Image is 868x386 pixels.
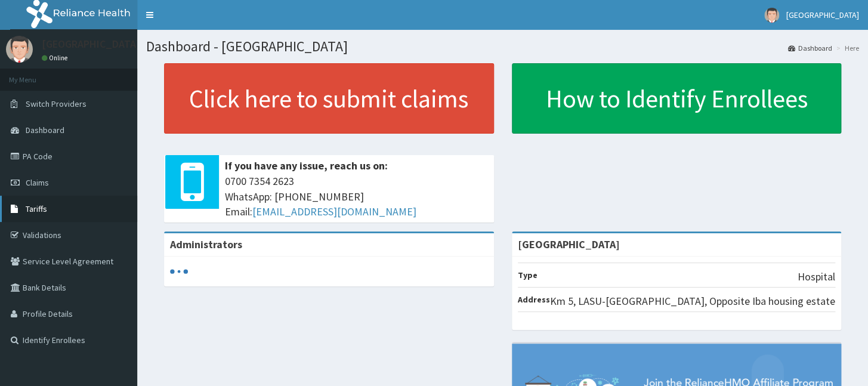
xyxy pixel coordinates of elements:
span: 0700 7354 2623 WhatsApp: [PHONE_NUMBER] Email: [225,174,488,220]
p: Hospital [798,269,835,285]
a: How to Identify Enrollees [512,63,842,134]
b: Administrators [170,237,242,251]
span: Dashboard [26,125,64,135]
h1: Dashboard - [GEOGRAPHIC_DATA] [146,39,859,54]
img: User Image [6,36,33,63]
span: [GEOGRAPHIC_DATA] [786,10,859,20]
a: Click here to submit claims [164,63,494,134]
p: [GEOGRAPHIC_DATA] [42,39,140,50]
img: User Image [764,8,779,23]
a: Online [42,54,70,62]
strong: [GEOGRAPHIC_DATA] [518,237,620,251]
p: Km 5, LASU-[GEOGRAPHIC_DATA], Opposite Iba housing estate [550,294,835,309]
b: If you have any issue, reach us on: [225,159,388,172]
b: Address [518,294,550,305]
svg: audio-loading [170,263,188,280]
a: [EMAIL_ADDRESS][DOMAIN_NAME] [252,205,416,218]
b: Type [518,270,538,280]
span: Tariffs [26,203,47,214]
li: Here [833,43,859,53]
a: Dashboard [788,43,832,53]
span: Claims [26,177,49,188]
span: Switch Providers [26,98,87,109]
